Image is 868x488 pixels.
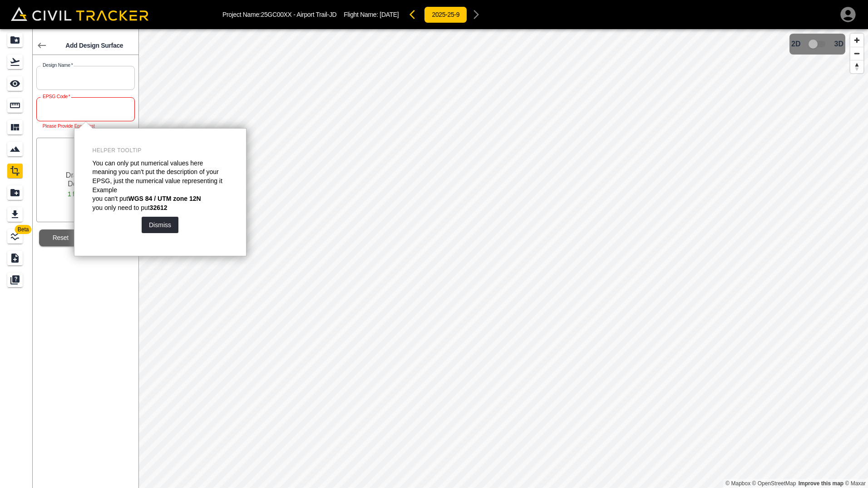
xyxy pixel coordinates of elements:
button: Dismiss [142,217,178,233]
button: Reset bearing to north [850,60,863,73]
strong: WGS 84 / UTM zone 12N [128,195,201,202]
span: 3D [834,40,843,48]
span: 3D model not uploaded yet [804,35,831,53]
p: Flight Name: [344,11,399,18]
p: Example [93,186,228,195]
p: Project Name: 25GC00XX - Airport Trail-JD [222,11,336,18]
button: 2025-25-9 [424,6,467,23]
button: Zoom out [850,47,863,60]
img: Civil Tracker [11,7,148,21]
a: Mapbox [725,480,750,487]
span: [DATE] [380,11,399,18]
a: Map feedback [799,480,843,487]
a: Maxar [845,480,866,487]
a: OpenStreetMap [752,480,796,487]
button: Zoom in [850,34,863,47]
span: you only need to put [93,204,150,211]
p: Helper Tooltip [93,147,228,154]
strong: 32612 [150,204,168,211]
canvas: Map [138,29,868,488]
span: you can't put [93,195,128,202]
p: You can only put numerical values here meaning you can't put the description of your EPSG, just t... [93,159,228,186]
span: 2D [791,40,800,48]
